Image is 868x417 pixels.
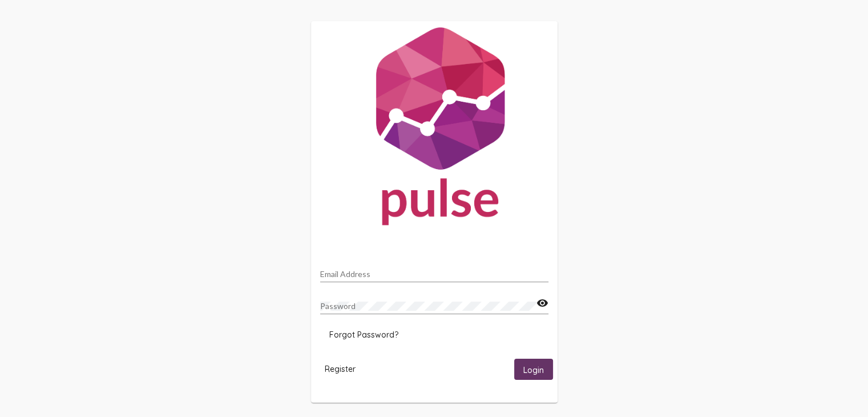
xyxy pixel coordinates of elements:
span: Forgot Password? [329,330,398,340]
button: Forgot Password? [320,324,407,345]
span: Login [523,364,544,375]
img: Pulse For Good Logo [311,21,558,237]
mat-icon: visibility [536,296,548,310]
button: Login [514,359,553,380]
span: Register [325,364,356,374]
button: Register [316,359,365,380]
